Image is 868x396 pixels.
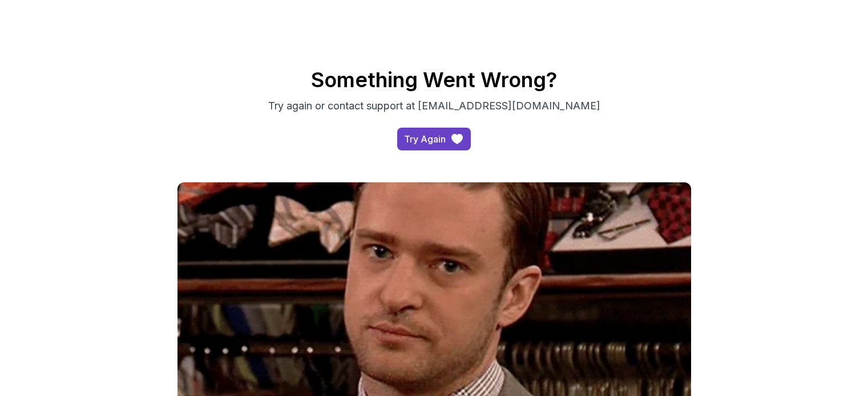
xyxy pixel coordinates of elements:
a: access-dashboard [397,128,471,150]
div: Try Again [404,132,446,146]
h2: Something Went Wrong? [35,68,834,91]
button: Try Again [397,128,471,150]
p: Try again or contact support at [EMAIL_ADDRESS][DOMAIN_NAME] [243,98,626,114]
